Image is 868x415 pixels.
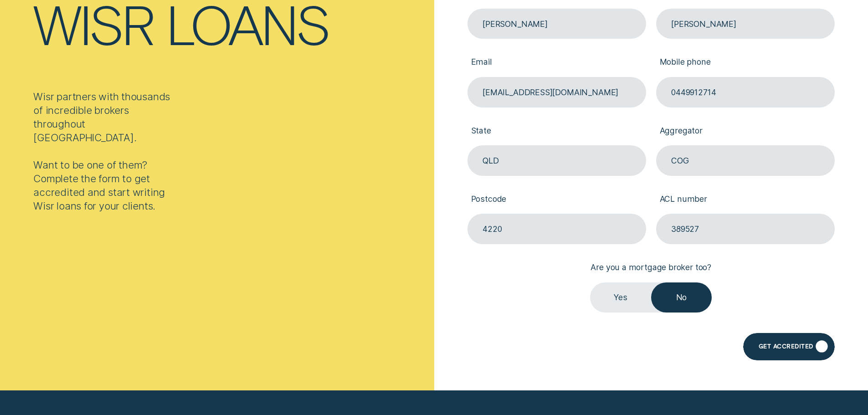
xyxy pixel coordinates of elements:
[467,49,646,77] label: Email
[743,333,834,360] button: Get Accredited
[656,49,835,77] label: Mobile phone
[656,118,835,145] label: Aggregator
[587,254,715,282] label: Are you a mortgage broker too?
[656,186,835,214] label: ACL number
[467,118,646,145] label: State
[467,186,646,214] label: Postcode
[651,282,712,313] label: No
[590,282,651,313] label: Yes
[33,90,175,213] div: Wisr partners with thousands of incredible brokers throughout [GEOGRAPHIC_DATA]. Want to be one o...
